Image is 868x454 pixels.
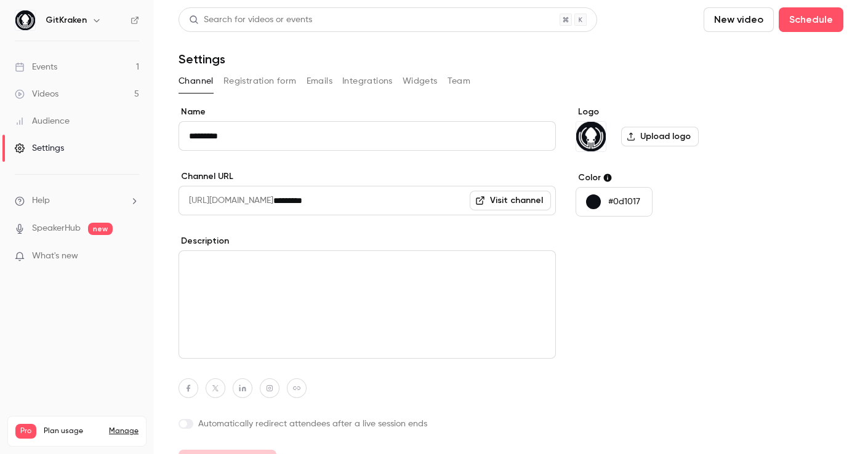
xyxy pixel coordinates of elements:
span: new [88,223,113,235]
button: Schedule [779,7,843,32]
div: Videos [15,88,58,100]
label: Channel URL [179,170,556,183]
li: help-dropdown-opener [15,194,139,207]
iframe: Noticeable Trigger [124,251,139,262]
button: Team [448,71,471,91]
label: Color [576,172,765,184]
label: Logo [576,106,765,118]
button: Emails [307,71,332,91]
img: GitKraken [576,122,606,151]
a: Manage [109,426,139,436]
label: Upload logo [621,127,699,146]
span: What's new [32,250,78,263]
span: Plan usage [44,426,102,436]
span: [URL][DOMAIN_NAME] [179,186,273,215]
button: Channel [179,71,214,91]
span: Pro [15,424,36,439]
h1: Settings [179,52,225,66]
span: Help [32,194,50,207]
a: SpeakerHub [32,222,81,235]
label: Automatically redirect attendees after a live session ends [179,418,556,430]
button: #0d1017 [576,187,653,217]
button: Widgets [403,71,438,91]
label: Description [179,235,556,247]
div: Audience [15,115,70,127]
div: Search for videos or events [189,14,312,26]
p: #0d1017 [608,196,640,208]
div: Settings [15,142,64,154]
h6: GitKraken [46,14,87,26]
a: Visit channel [470,191,551,210]
div: Events [15,61,57,73]
button: Integrations [342,71,393,91]
button: Registration form [223,71,297,91]
button: New video [704,7,774,32]
img: GitKraken [15,10,35,30]
label: Name [179,106,556,118]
